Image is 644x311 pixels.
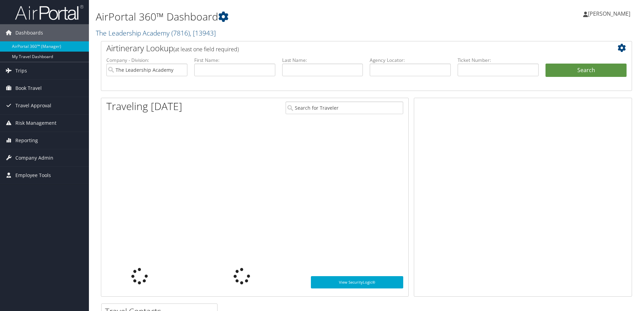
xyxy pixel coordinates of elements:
[546,64,627,77] button: Search
[458,57,539,64] label: Ticket Number:
[588,10,630,17] span: [PERSON_NAME]
[15,24,43,41] span: Dashboards
[96,28,216,38] a: The Leadership Academy
[194,57,275,64] label: First Name:
[286,102,403,114] input: Search for Traveler
[15,80,42,97] span: Book Travel
[282,57,363,64] label: Last Name:
[15,149,53,166] span: Company Admin
[96,10,457,24] h1: AirPortal 360™ Dashboard
[171,28,190,38] span: ( 7816 )
[15,4,83,21] img: airportal-logo.png
[15,132,38,149] span: Reporting
[583,3,637,24] a: [PERSON_NAME]
[106,99,182,113] h1: Traveling [DATE]
[173,45,239,53] span: (at least one field required)
[311,276,403,288] a: View SecurityLogic®
[15,167,51,184] span: Employee Tools
[15,62,27,79] span: Trips
[106,42,582,54] h2: Airtinerary Lookup
[106,57,187,64] label: Company - Division:
[370,57,451,64] label: Agency Locator:
[15,114,56,132] span: Risk Management
[190,28,216,38] span: , [ 13943 ]
[15,97,51,114] span: Travel Approval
